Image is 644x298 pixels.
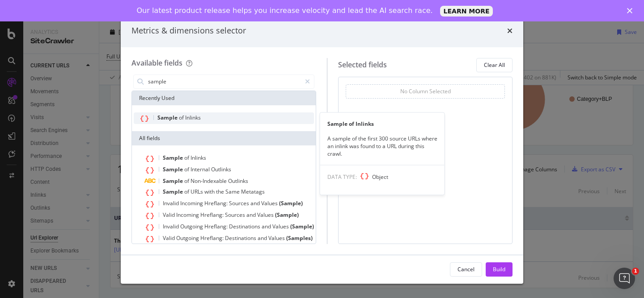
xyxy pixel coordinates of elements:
[614,268,635,289] iframe: Intercom live chat
[372,173,388,180] span: Object
[450,262,482,277] button: Cancel
[191,154,206,161] span: Inlinks
[290,223,314,230] span: (Sample)
[204,199,229,207] span: Hreflang:
[507,25,513,37] div: times
[216,188,225,195] span: the
[204,188,216,195] span: with
[286,234,313,242] span: (Samples)
[132,91,316,105] div: Recently Used
[185,114,201,121] span: Inlinks
[132,131,316,145] div: All fields
[163,199,180,207] span: Invalid
[241,188,265,195] span: Metatags
[268,234,286,242] span: Values
[163,166,184,173] span: Sample
[121,14,523,284] div: modal
[131,25,246,37] div: Metrics & dimensions selector
[320,120,445,128] div: Sample of Inlinks
[484,61,505,69] div: Clear All
[163,223,180,230] span: Invalid
[163,211,176,219] span: Valid
[131,58,182,68] div: Available fields
[279,199,303,207] span: (Sample)
[229,223,262,230] span: Destinations
[147,75,301,88] input: Search by field name
[486,262,513,277] button: Build
[191,166,211,173] span: Internal
[176,234,200,242] span: Outgoing
[204,223,229,230] span: Hreflang:
[246,211,257,219] span: and
[184,177,191,185] span: of
[275,211,299,219] span: (Sample)
[261,199,279,207] span: Values
[200,234,225,242] span: Hreflang:
[627,8,636,13] div: Close
[184,188,191,195] span: of
[476,58,513,72] button: Clear All
[211,166,231,173] span: Outlinks
[272,223,290,230] span: Values
[176,211,200,219] span: Incoming
[400,87,451,95] div: No Column Selected
[184,154,191,161] span: of
[257,211,275,219] span: Values
[228,177,248,185] span: Outlinks
[163,154,184,161] span: Sample
[338,60,387,70] div: Selected fields
[262,223,272,230] span: and
[320,135,445,157] div: A sample of the first 300 source URLs where an inlink was found to a URL during this crawl.
[180,223,204,230] span: Outgoing
[157,114,179,121] span: Sample
[184,166,191,173] span: of
[225,234,258,242] span: Destinations
[180,199,204,207] span: Incoming
[163,234,176,242] span: Valid
[191,188,204,195] span: URLs
[191,177,228,185] span: Non-Indexable
[458,265,475,273] div: Cancel
[179,114,185,121] span: of
[632,268,639,275] span: 1
[258,234,268,242] span: and
[163,177,184,185] span: Sample
[225,211,246,219] span: Sources
[327,173,357,180] span: DATA TYPE:
[250,199,261,207] span: and
[229,199,250,207] span: Sources
[163,188,184,195] span: Sample
[137,6,433,15] div: Our latest product release helps you increase velocity and lead the AI search race.
[493,265,505,273] div: Build
[440,6,493,17] a: LEARN MORE
[200,211,225,219] span: Hreflang:
[225,188,241,195] span: Same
